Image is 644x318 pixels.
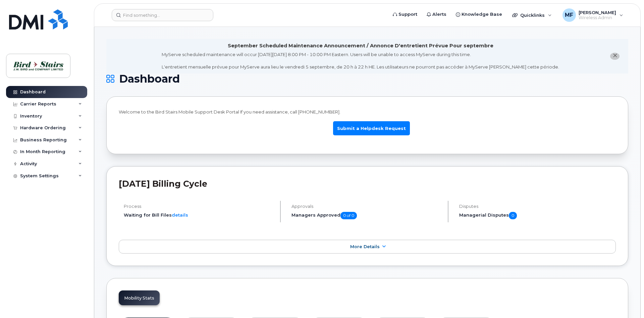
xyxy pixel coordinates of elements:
[340,212,357,219] span: 0 of 0
[124,204,274,209] h4: Process
[124,212,274,218] li: Waiting for Bill Files
[119,109,616,115] p: Welcome to the Bird Stairs Mobile Support Desk Portal If you need assistance, call [PHONE_NUMBER].
[162,51,559,70] div: MyServe scheduled maintenance will occur [DATE][DATE] 8:00 PM - 10:00 PM Eastern. Users will be u...
[333,121,410,136] a: Submit a Helpdesk Request
[291,204,442,209] h4: Approvals
[291,212,442,219] h5: Managers Approved
[350,244,380,249] span: More Details
[228,42,493,49] div: September Scheduled Maintenance Announcement / Annonce D'entretient Prévue Pour septembre
[119,74,180,84] span: Dashboard
[610,53,620,60] button: close notification
[119,179,616,189] h2: [DATE] Billing Cycle
[459,212,616,219] h5: Managerial Disputes
[172,212,188,218] a: details
[459,204,616,209] h4: Disputes
[509,212,517,219] span: 0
